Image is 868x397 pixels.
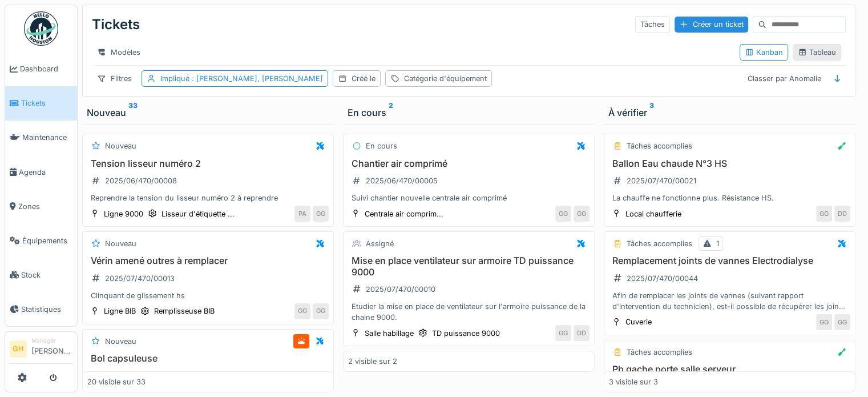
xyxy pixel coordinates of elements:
[365,208,443,219] div: Centrale air comprim...
[10,340,27,358] li: GH
[92,44,146,61] div: Modèles
[816,206,832,222] div: GG
[798,47,836,58] div: Tableau
[352,73,376,84] div: Créé le
[5,223,77,258] a: Équipements
[5,189,77,223] a: Zones
[609,364,850,375] h3: Pb gache porte salle serveur
[609,376,658,387] div: 3 visible sur 3
[627,347,692,358] div: Tâches accomplies
[87,353,329,364] h3: Bol capsuleuse
[87,255,329,266] h3: Vérin amené outres à remplacer
[189,74,323,83] span: : [PERSON_NAME], [PERSON_NAME]
[366,175,438,186] div: 2025/06/470/00005
[18,201,72,212] span: Zones
[348,255,590,277] h3: Mise en place ventilateur sur armoire TD puissance 9000
[609,255,850,266] h3: Remplacement joints de vannes Electrodialyse
[816,314,832,330] div: GG
[5,292,77,326] a: Statistiques
[22,132,72,143] span: Maintenance
[742,70,826,87] div: Classer par Anomalie
[348,158,590,169] h3: Chantier air comprimé
[627,175,696,186] div: 2025/07/470/00021
[366,284,435,295] div: 2025/07/470/00010
[104,208,143,219] div: Ligne 9000
[608,106,851,119] div: À vérifier
[5,52,77,86] a: Dashboard
[365,328,414,339] div: Salle habillage
[31,336,72,345] div: Manager
[104,306,136,316] div: Ligne BIB
[313,303,329,319] div: GG
[625,316,652,327] div: Cuverie
[366,238,394,249] div: Assigné
[162,208,235,219] div: Lisseur d'étiquette ...
[627,238,692,249] div: Tâches accomplies
[105,141,136,151] div: Nouveau
[432,328,500,339] div: TD puissance 9000
[19,167,72,178] span: Agenda
[649,106,654,119] sup: 3
[627,273,698,284] div: 2025/07/470/00044
[404,73,487,84] div: Catégorie d'équipement
[87,158,329,169] h3: Tension lisseur numéro 2
[635,16,670,33] div: Tâches
[745,47,783,58] div: Kanban
[105,370,176,381] div: 2025/07/470/00027
[5,258,77,292] a: Stock
[128,106,138,119] sup: 33
[5,155,77,189] a: Agenda
[555,325,571,341] div: GG
[313,206,329,222] div: GG
[348,193,590,203] div: Suivi chantier nouvelle centrale air comprimé
[21,98,72,109] span: Tickets
[10,336,72,364] a: GH Manager[PERSON_NAME]
[389,106,393,119] sup: 2
[294,206,310,222] div: PA
[555,206,571,222] div: GG
[87,106,329,119] div: Nouveau
[348,356,397,367] div: 2 visible sur 2
[21,304,72,315] span: Statistiques
[834,314,850,330] div: GG
[625,208,681,219] div: Local chaufferie
[609,290,850,312] div: Afin de remplacer les joints de vannes (suivant rapport d'intervention du technicien), est-il pos...
[105,238,136,249] div: Nouveau
[348,301,590,323] div: Etudier la mise en place de ventilateur sur l'armoire puissance de la chaine 9000.
[31,336,72,361] li: [PERSON_NAME]
[105,175,177,186] div: 2025/06/470/00008
[574,325,590,341] div: DD
[348,106,590,119] div: En cours
[21,270,72,280] span: Stock
[160,73,323,84] div: Impliqué
[294,303,310,319] div: GG
[22,235,72,246] span: Équipements
[5,86,77,121] a: Tickets
[574,206,590,222] div: GG
[675,17,748,32] div: Créer un ticket
[24,11,58,46] img: Badge_color-CXgf-gQk.svg
[609,158,850,169] h3: Ballon Eau chaude N°3 HS
[87,290,329,301] div: Clinquant de glissement hs
[105,336,136,347] div: Nouveau
[366,141,397,151] div: En cours
[627,141,692,151] div: Tâches accomplies
[834,206,850,222] div: DD
[87,193,329,203] div: Reprendre la tension du lisseur numéro 2 à reprendre
[20,63,72,74] span: Dashboard
[87,376,146,387] div: 20 visible sur 33
[92,70,137,87] div: Filtres
[609,193,850,203] div: La chauffe ne fonctionne plus. Résistance HS.
[716,238,719,249] div: 1
[92,10,140,39] div: Tickets
[154,306,215,316] div: Remplisseuse BIB
[5,121,77,155] a: Maintenance
[105,273,175,284] div: 2025/07/470/00013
